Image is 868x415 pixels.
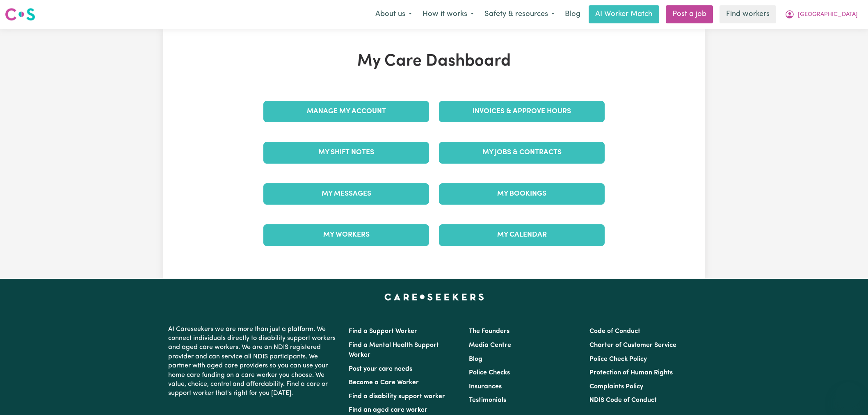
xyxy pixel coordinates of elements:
a: Code of Conduct [589,328,640,335]
a: Invoices & Approve Hours [439,101,605,122]
a: My Jobs & Contracts [439,142,605,163]
a: Find workers [720,5,776,23]
a: Media Centre [469,342,511,349]
a: Charter of Customer Service [589,342,676,349]
a: Police Checks [469,369,510,376]
a: Post a job [666,5,713,23]
a: Testimonials [469,397,506,404]
button: About us [370,6,417,23]
a: Find a Support Worker [349,328,417,335]
span: [GEOGRAPHIC_DATA] [798,10,858,19]
p: At Careseekers we are more than just a platform. We connect individuals directly to disability su... [168,322,339,401]
button: How it works [417,6,479,23]
a: Post your care needs [349,366,412,372]
img: Careseekers logo [5,7,35,22]
a: Protection of Human Rights [589,369,673,376]
a: Complaints Policy [589,383,643,390]
a: My Shift Notes [263,142,429,163]
a: NDIS Code of Conduct [589,397,657,404]
a: Police Check Policy [589,356,647,363]
a: Careseekers logo [5,5,35,24]
a: My Workers [263,224,429,246]
a: Find a disability support worker [349,393,445,400]
a: The Founders [469,328,509,335]
a: Blog [469,356,482,363]
h1: My Care Dashboard [258,52,610,71]
a: Blog [560,5,585,23]
button: Safety & resources [479,6,560,23]
a: Find a Mental Health Support Worker [349,342,439,358]
a: Become a Care Worker [349,379,419,386]
a: Careseekers home page [384,294,484,300]
a: My Messages [263,183,429,205]
button: My Account [779,6,863,23]
a: Find an aged care worker [349,407,427,413]
a: Manage My Account [263,101,429,122]
a: AI Worker Match [589,5,659,23]
a: My Bookings [439,183,605,205]
iframe: Button to launch messaging window [835,382,861,408]
a: Insurances [469,383,502,390]
a: My Calendar [439,224,605,246]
